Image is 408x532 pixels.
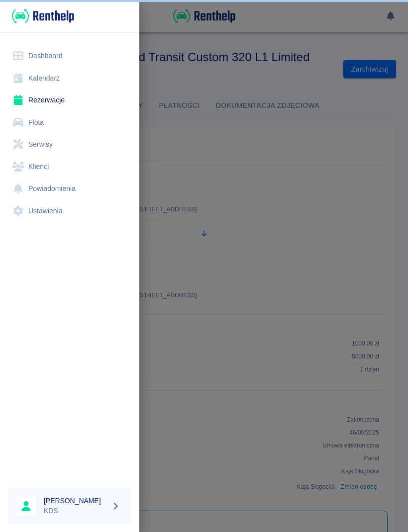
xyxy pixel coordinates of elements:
[8,67,131,89] a: Kalendarz
[44,506,107,516] p: KDS
[8,8,74,24] a: Renthelp logo
[12,8,74,24] img: Renthelp logo
[44,496,107,506] h6: [PERSON_NAME]
[8,111,131,134] a: Flota
[8,200,131,222] a: Ustawienia
[8,45,131,67] a: Dashboard
[8,177,131,200] a: Powiadomienia
[8,133,131,156] a: Serwisy
[8,156,131,178] a: Klienci
[8,89,131,111] a: Rezerwacje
